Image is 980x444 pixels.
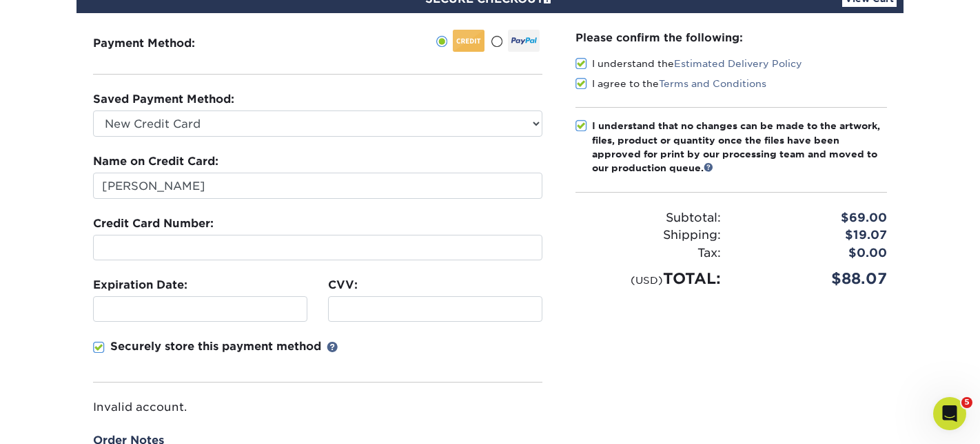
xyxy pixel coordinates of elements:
div: $0.00 [731,244,897,262]
div: TOTAL: [565,267,731,290]
label: I agree to the [575,77,766,90]
div: Shipping: [565,226,731,244]
div: $88.07 [731,267,897,290]
label: Saved Payment Method: [93,91,234,108]
label: I understand the [575,57,802,70]
div: I understand that no changes can be made to the artwork, files, product or quantity once the file... [592,119,887,175]
iframe: Secure CVC input frame [334,302,536,316]
p: Invalid account. [93,399,542,416]
a: Terms and Conditions [659,78,766,89]
iframe: Intercom live chat [933,397,966,430]
iframe: Secure card number input frame [99,241,536,254]
label: Credit Card Number: [93,215,214,232]
label: Expiration Date: [93,277,187,293]
div: $69.00 [731,209,897,227]
div: Please confirm the following: [575,30,887,46]
div: Tax: [565,244,731,262]
input: First & Last Name [93,173,542,199]
label: CVV: [328,277,358,293]
div: Subtotal: [565,209,731,227]
iframe: Google Customer Reviews [866,407,980,444]
a: Estimated Delivery Policy [674,58,802,69]
iframe: Secure expiration date input frame [99,302,301,316]
div: $19.07 [731,226,897,244]
h3: Payment Method: [93,37,229,50]
span: 5 [961,397,972,408]
label: Name on Credit Card: [93,153,218,170]
p: Securely store this payment method [110,338,321,355]
small: (USD) [631,274,663,286]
